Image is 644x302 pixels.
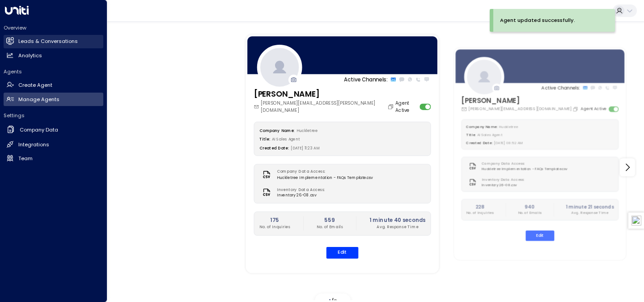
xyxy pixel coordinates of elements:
h3: [PERSON_NAME] [462,96,580,106]
h2: 175 [259,217,290,224]
h2: Analytics [18,52,42,60]
label: Company Name: [259,128,294,133]
label: Inventory Data Access: [277,187,325,193]
button: Copy [572,106,580,112]
h2: 559 [317,217,343,224]
h2: 1 minute 40 seconds [369,217,425,224]
h2: 228 [466,204,494,210]
label: Company Data Access: [277,169,370,175]
p: Active Channels: [542,84,580,91]
h2: Company Data [20,126,58,134]
button: Edit [326,247,359,259]
a: Analytics [4,49,103,62]
div: [PERSON_NAME][EMAIL_ADDRESS][DOMAIN_NAME] [462,106,580,112]
h2: Team [18,155,33,162]
a: Manage Agents [4,93,103,106]
p: No. of Inquiries [466,210,494,216]
p: Active Channels: [344,76,387,83]
button: Edit [526,230,555,241]
label: Company Name: [466,124,498,129]
span: Huckletree Implementation - FAQs Template.csv [482,166,567,172]
h2: Settings [4,112,103,119]
label: Title: [466,132,476,137]
div: [PERSON_NAME][EMAIL_ADDRESS][PERSON_NAME][DOMAIN_NAME] [254,100,396,114]
h2: Overview [4,24,103,31]
label: Agent Active [581,106,607,112]
span: Inventory 26-08.csv [482,183,527,188]
h2: Integrations [18,141,49,149]
h3: [PERSON_NAME] [254,89,396,100]
label: Agent Active [395,100,417,114]
span: Huckletree [297,128,318,133]
p: No. of Emails [317,224,343,230]
a: Create Agent [4,79,103,92]
span: [DATE] 08:52 AM [494,140,523,145]
p: Avg. Response Time [369,224,425,230]
div: Agent updated successfully. [500,17,575,24]
h2: 940 [518,204,541,210]
span: Huckletree [499,124,518,129]
span: AI Sales Agent [477,132,502,137]
label: Company Data Access: [482,161,564,166]
p: No. of Emails [518,210,541,216]
span: [DATE] 11:23 AM [291,145,320,151]
label: Created Date: [259,145,289,151]
a: Integrations [4,138,103,151]
a: Leads & Conversations [4,35,103,48]
a: Company Data [4,123,103,137]
span: Inventory 26-08.csv [277,193,328,199]
label: Title: [259,136,270,142]
label: Created Date: [466,140,492,145]
p: No. of Inquiries [259,224,290,230]
h2: Manage Agents [18,96,59,103]
span: Huckletree Implementation - FAQs Template.csv [277,175,373,181]
a: Team [4,152,103,165]
label: Inventory Data Access: [482,177,524,183]
h2: Agents [4,68,103,75]
p: Avg. Response Time [566,210,614,216]
h2: Leads & Conversations [18,38,78,45]
button: Copy [387,104,395,110]
h2: 1 minute 21 seconds [566,204,614,210]
h2: Create Agent [18,81,52,89]
span: AI Sales Agent [272,136,300,142]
